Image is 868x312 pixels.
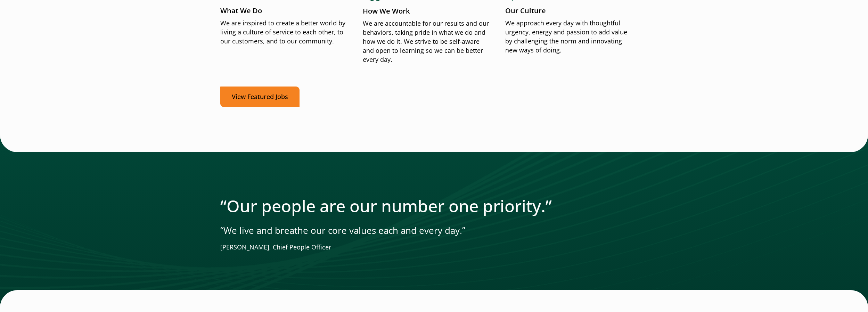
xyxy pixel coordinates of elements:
p: We approach every day with thoughtful urgency, energy and passion to add value by challenging the... [505,19,633,55]
p: We are inspired to create a better world by living a culture of service to each other, to our cus... [220,19,349,46]
p: [PERSON_NAME], Chief People Officer [220,243,648,252]
p: How We Work [363,6,491,16]
p: Our Culture [505,6,633,16]
p: “We live and breathe our core values each and every day.” [220,224,648,237]
a: View Featured Jobs [220,87,300,107]
p: What We Do [220,6,349,16]
h2: “Our people are our number one priority.” [220,196,648,216]
p: We are accountable for our results and our behaviors, taking pride in what we do and how we do it... [363,19,491,64]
